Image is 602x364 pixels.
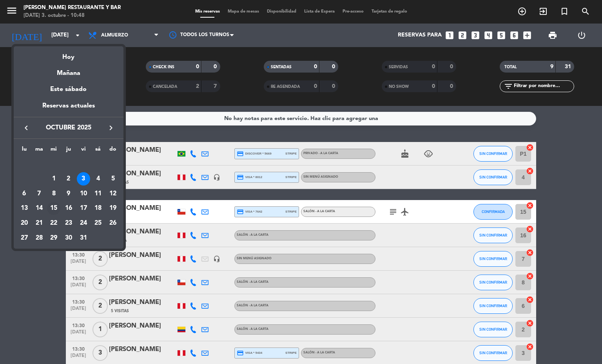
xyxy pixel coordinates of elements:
[47,172,60,186] div: 1
[33,217,46,230] div: 21
[32,216,47,231] td: 21 de octubre de 2025
[47,202,60,215] div: 15
[17,201,32,216] td: 13 de octubre de 2025
[46,145,61,157] th: miércoles
[61,145,76,157] th: jueves
[61,216,76,231] td: 23 de octubre de 2025
[33,231,46,245] div: 28
[105,186,120,201] td: 12 de octubre de 2025
[33,202,46,215] div: 14
[105,216,120,231] td: 26 de octubre de 2025
[14,62,123,78] div: Mañana
[14,46,123,62] div: Hoy
[32,201,47,216] td: 14 de octubre de 2025
[76,216,91,231] td: 24 de octubre de 2025
[91,202,105,215] div: 18
[18,187,31,200] div: 6
[61,186,76,201] td: 9 de octubre de 2025
[46,186,61,201] td: 8 de octubre de 2025
[77,217,90,230] div: 24
[17,186,32,201] td: 6 de octubre de 2025
[91,186,106,201] td: 11 de octubre de 2025
[46,231,61,246] td: 29 de octubre de 2025
[76,171,91,186] td: 3 de octubre de 2025
[32,145,47,157] th: martes
[106,217,120,230] div: 26
[61,171,76,186] td: 2 de octubre de 2025
[47,217,60,230] div: 22
[77,202,90,215] div: 17
[17,231,32,246] td: 27 de octubre de 2025
[17,216,32,231] td: 20 de octubre de 2025
[76,145,91,157] th: viernes
[91,172,105,186] div: 4
[104,123,118,133] button: keyboard_arrow_right
[77,231,90,245] div: 31
[46,216,61,231] td: 22 de octubre de 2025
[32,231,47,246] td: 28 de octubre de 2025
[105,201,120,216] td: 19 de octubre de 2025
[61,231,76,246] td: 30 de octubre de 2025
[18,231,31,245] div: 27
[18,202,31,215] div: 13
[47,231,60,245] div: 29
[62,172,75,186] div: 2
[22,123,31,133] i: keyboard_arrow_left
[19,123,33,133] button: keyboard_arrow_left
[105,171,120,186] td: 5 de octubre de 2025
[32,186,47,201] td: 7 de octubre de 2025
[61,201,76,216] td: 16 de octubre de 2025
[46,201,61,216] td: 15 de octubre de 2025
[17,157,120,172] td: OCT.
[91,187,105,200] div: 11
[14,78,123,100] div: Este sábado
[62,217,75,230] div: 23
[106,187,120,200] div: 12
[33,123,104,133] span: octubre 2025
[17,145,32,157] th: lunes
[106,172,120,186] div: 5
[33,187,46,200] div: 7
[91,201,106,216] td: 18 de octubre de 2025
[76,186,91,201] td: 10 de octubre de 2025
[18,217,31,230] div: 20
[62,231,75,245] div: 30
[105,145,120,157] th: domingo
[76,231,91,246] td: 31 de octubre de 2025
[91,217,105,230] div: 25
[77,172,90,186] div: 3
[77,187,90,200] div: 10
[106,202,120,215] div: 19
[91,145,106,157] th: sábado
[91,216,106,231] td: 25 de octubre de 2025
[62,202,75,215] div: 16
[76,201,91,216] td: 17 de octubre de 2025
[46,171,61,186] td: 1 de octubre de 2025
[47,187,60,200] div: 8
[106,123,116,133] i: keyboard_arrow_right
[91,171,106,186] td: 4 de octubre de 2025
[14,101,123,117] div: Reservas actuales
[62,187,75,200] div: 9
